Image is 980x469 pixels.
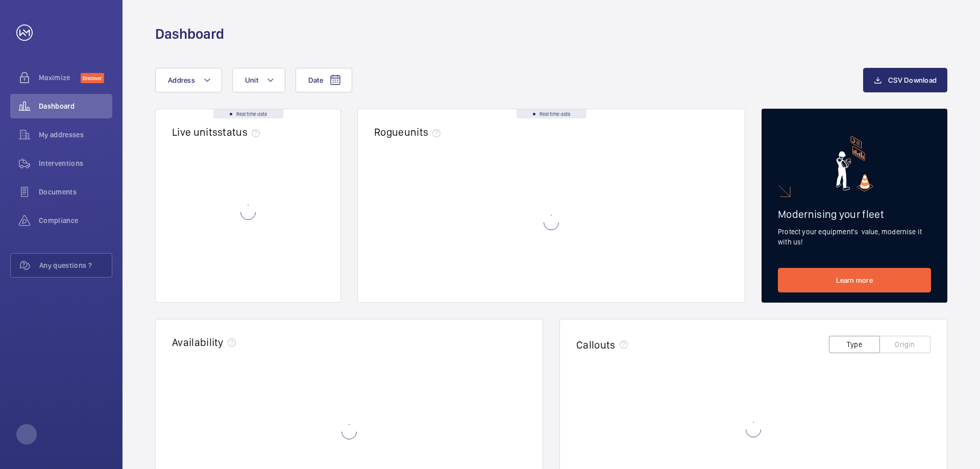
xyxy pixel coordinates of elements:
span: Address [168,76,195,84]
span: Maximize [39,72,81,83]
span: Dashboard [39,101,112,111]
button: Type [829,336,880,353]
span: Compliance [39,215,112,226]
span: status [217,126,264,138]
button: CSV Download [863,68,947,92]
h2: Callouts [576,338,616,351]
button: Address [155,68,222,92]
div: Real time data [213,109,283,118]
button: Origin [879,336,930,353]
span: Any questions ? [39,260,112,270]
h2: Rogue [374,126,445,138]
span: CSV Download [888,76,937,84]
span: units [404,126,445,138]
button: Date [296,68,352,92]
div: Real time data [517,109,586,118]
span: Documents [39,187,112,197]
span: Discover [81,73,104,83]
h2: Availability [172,336,224,349]
span: Interventions [39,158,112,168]
span: Unit [245,76,258,84]
button: Unit [232,68,285,92]
span: Date [308,76,323,84]
img: marketing-card.svg [836,136,873,191]
a: Learn more [778,268,931,292]
p: Protect your equipment's value, modernise it with us! [778,227,931,247]
h2: Modernising your fleet [778,208,931,220]
h1: Dashboard [155,24,224,43]
h2: Live units [172,126,264,138]
span: My addresses [39,130,112,140]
